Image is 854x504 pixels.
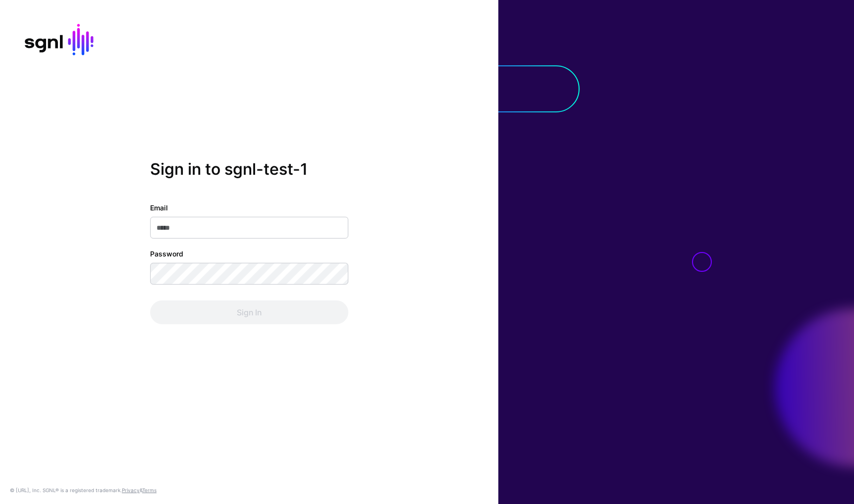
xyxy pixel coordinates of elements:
h2: Sign in to sgnl-test-1 [150,160,348,179]
a: Terms [142,487,157,493]
label: Email [150,202,168,213]
label: Password [150,249,183,259]
a: Privacy [122,487,140,493]
div: © [URL], Inc. SGNL® is a registered trademark. & [10,486,157,494]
